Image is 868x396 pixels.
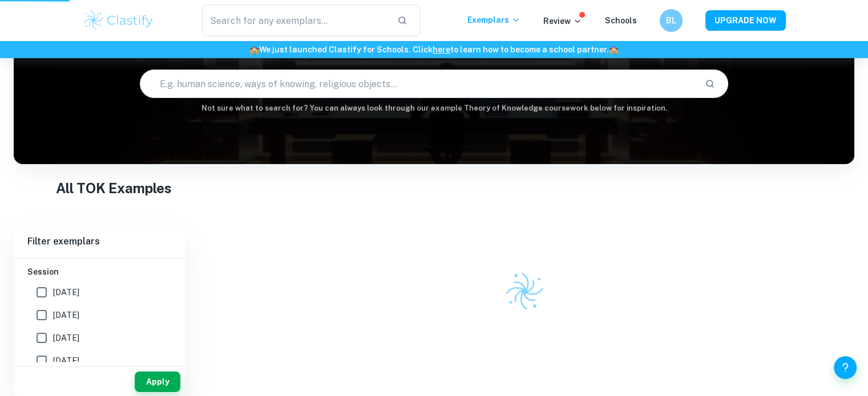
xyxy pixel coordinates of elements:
[56,178,813,198] h1: All TOK Examples
[83,9,155,32] img: Clastify logo
[664,14,677,27] h6: BL
[660,9,683,32] button: BL
[2,43,866,56] h6: We just launched Clastify for Schools. Click to learn how to become a school partner.
[140,68,696,100] input: E.g. human science, ways of knowing, religious objects...
[53,332,79,344] span: [DATE]
[501,268,547,314] img: Clastify logo
[53,354,79,367] span: [DATE]
[705,10,786,31] button: UPGRADE NOW
[700,74,720,93] button: Search
[467,14,520,26] p: Exemplars
[609,45,619,54] span: 🏫
[249,45,259,54] span: 🏫
[53,309,79,321] span: [DATE]
[53,286,79,299] span: [DATE]
[135,371,180,392] button: Apply
[14,103,854,114] h6: Not sure what to search for? You can always look through our example Theory of Knowledge coursewo...
[834,356,857,379] button: Help and Feedback
[202,5,389,36] input: Search for any exemplars...
[543,15,582,27] p: Review
[605,16,637,25] a: Schools
[27,266,171,278] h6: Session
[14,226,185,258] h6: Filter exemplars
[433,45,450,54] a: here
